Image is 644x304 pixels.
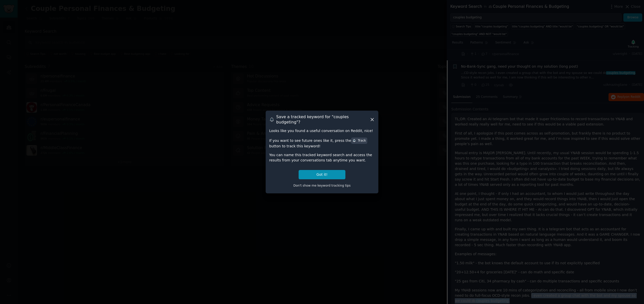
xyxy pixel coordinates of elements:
[269,152,375,163] div: You can name this tracked keyword search and access the results from your conversations tab anyti...
[293,184,351,187] span: Don't show me keyword tracking tips
[269,128,375,134] div: Looks like you found a useful conversation on Reddit, nice!
[352,139,366,143] div: Track
[276,114,370,125] h3: Save a tracked keyword for " couples budgeting "?
[269,137,375,149] div: If you want to see future ones like it, press the button to track this keyword!
[299,170,345,179] button: Got it!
